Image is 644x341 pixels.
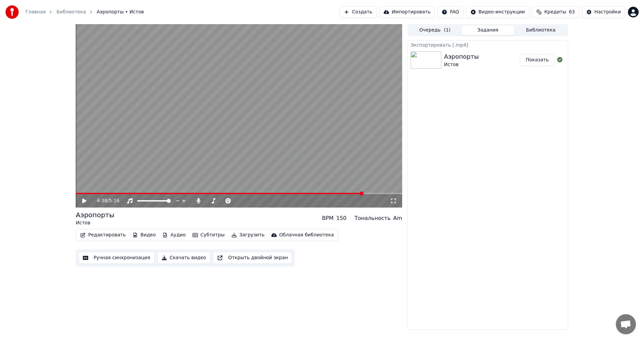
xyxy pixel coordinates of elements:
[339,6,376,18] button: Создать
[213,252,292,264] button: Открыть двойной экран
[409,25,462,35] button: Очередь
[544,9,566,15] span: Кредиты
[444,52,479,61] div: Аэропорты
[379,6,435,18] button: Импортировать
[157,252,211,264] button: Скачать видео
[25,9,144,15] nav: breadcrumb
[616,314,636,334] div: Открытый чат
[520,54,554,66] button: Показать
[190,230,227,240] button: Субтитры
[532,6,579,18] button: Кредиты63
[130,230,159,240] button: Видео
[393,214,402,222] div: Am
[76,220,114,226] div: Истов
[229,230,267,240] button: Загрузить
[466,6,529,18] button: Видео-инструкции
[594,9,621,15] div: Настройки
[444,61,479,68] div: Истов
[582,6,625,18] button: Настройки
[279,232,334,238] div: Облачная библиотека
[109,197,119,204] span: 5:16
[355,214,390,222] div: Тональность
[408,41,568,49] div: Экспортировать [.mp4]
[444,27,450,34] span: ( 1 )
[437,6,463,18] button: FAQ
[97,9,144,15] span: Аэропорты • Истов
[462,25,515,35] button: Задания
[97,197,107,204] span: 4:38
[97,197,113,204] div: /
[569,9,575,15] span: 63
[77,230,128,240] button: Редактировать
[76,210,114,220] div: Аэропорты
[25,9,46,15] a: Главная
[514,25,567,35] button: Библиотека
[78,252,155,264] button: Ручная синхронизация
[5,5,19,19] img: youka
[160,230,188,240] button: Аудио
[56,9,86,15] a: Библиотека
[336,214,346,222] div: 150
[322,214,333,222] div: BPM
